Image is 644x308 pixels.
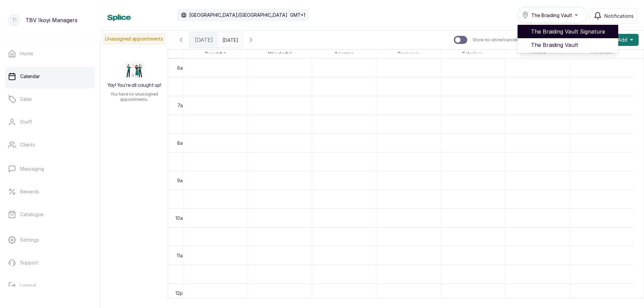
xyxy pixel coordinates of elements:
[5,135,95,154] a: Clients
[25,16,77,24] p: TBV Ikoyi Managers
[176,102,188,109] div: 7am
[174,290,188,297] div: 12pm
[20,119,32,125] p: Staff
[290,12,305,18] p: GMT+1
[5,231,95,249] a: Settings
[5,276,95,295] button: Logout
[195,36,213,44] span: [DATE]
[396,50,421,58] span: Gorgeous
[461,50,484,58] span: Fabulous
[20,166,44,172] p: Messaging
[20,282,36,289] p: Logout
[176,64,188,71] div: 6am
[5,90,95,109] a: Sales
[20,188,39,195] p: Rewards
[175,252,188,259] div: 11am
[5,253,95,272] a: Support
[5,182,95,201] a: Rewards
[531,12,572,19] span: The Braiding Vault
[20,73,40,80] p: Calendar
[20,237,39,243] p: Settings
[590,8,637,23] button: Notifications
[102,33,166,45] p: Unassigned appointments
[473,37,523,43] p: Show no-show/cancelled
[531,27,613,36] span: The Braiding Vault Signature
[5,205,95,224] a: Catalogue
[531,41,613,49] span: The Braiding Vault
[105,91,164,102] p: You have no unassigned appointments.
[267,50,293,58] span: Wonderful
[518,7,587,23] button: The Braiding Vault
[5,67,95,86] a: Calendar
[518,23,618,53] ul: The Braiding Vault
[20,96,32,103] p: Sales
[176,139,188,146] div: 8am
[189,12,287,18] p: [GEOGRAPHIC_DATA]/[GEOGRAPHIC_DATA]
[20,50,33,57] p: Home
[5,160,95,178] a: Messaging
[20,141,35,148] p: Clients
[618,37,627,43] span: Add
[107,82,161,89] h2: Yay! You’re all caught up!
[176,177,188,184] div: 9am
[5,113,95,131] a: Staff
[20,211,43,218] p: Catalogue
[204,50,227,58] span: Beautiful
[333,50,355,58] span: Amazing
[604,12,634,19] span: Notifications
[20,259,39,266] p: Support
[12,17,16,23] p: TI
[5,44,95,63] a: Home
[190,32,218,48] div: [DATE]
[612,34,639,46] button: Add
[174,214,188,222] div: 10am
